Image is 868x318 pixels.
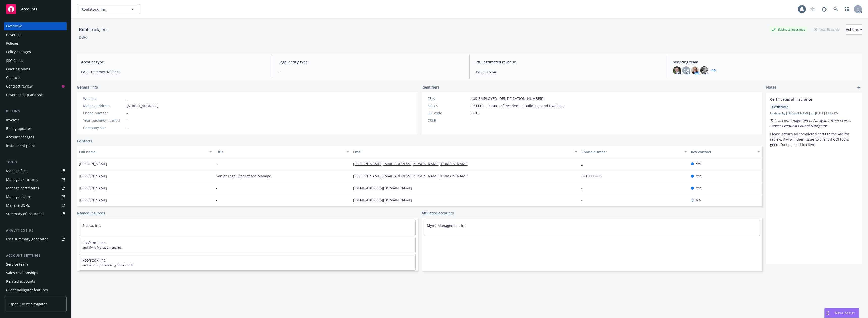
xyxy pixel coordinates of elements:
span: Yes [696,185,702,191]
a: +10 [710,69,716,72]
button: Key contact [689,146,762,158]
em: This account migrated to Navigator from ecerts. Process requests out of Navigator. [770,118,852,128]
span: [STREET_ADDRESS] [127,103,159,108]
a: Report a Bug [819,4,829,14]
a: Coverage [4,31,67,39]
div: Installment plans [6,142,36,150]
button: Nova Assist [824,308,859,318]
a: Installment plans [4,142,67,150]
div: Sales relationships [6,269,38,277]
a: Roofstock, Inc. [82,240,106,245]
div: Mailing address [83,103,125,108]
span: 531110 - Lessors of Residential Buildings and Dwellings [471,103,565,108]
div: DBA: - [79,35,88,40]
span: P&C - Commercial lines [81,69,266,74]
span: [PERSON_NAME] [79,173,107,179]
div: Total Rewards [812,26,842,33]
div: Related accounts [6,277,35,285]
a: Manage files [4,167,67,175]
a: Stessa, Inc. [82,223,101,228]
div: Coverage gap analysis [6,91,44,99]
span: and RentPrep Screening Services LLC [82,263,412,267]
a: Manage certificates [4,184,67,192]
a: Account charges [4,133,67,141]
span: and Mynd Management, Inc. [82,245,412,250]
div: Policy changes [6,48,31,56]
a: [PERSON_NAME][EMAIL_ADDRESS][PERSON_NAME][DOMAIN_NAME] [353,161,473,166]
a: 8015999096 [581,174,606,178]
span: [PERSON_NAME] [79,161,107,166]
span: Legal entity type [278,59,463,65]
a: Client navigator features [4,286,67,294]
div: Manage BORs [6,201,30,209]
div: Manage exposures [6,176,38,184]
span: Accounts [21,7,37,11]
button: Title [214,146,351,158]
div: Account charges [6,133,34,141]
button: Phone number [579,146,689,158]
a: Contacts [4,74,67,82]
div: Contract review [6,82,33,90]
span: P&C estimated revenue [476,59,661,65]
button: Roofstock, Inc. [77,4,140,14]
a: Contacts [77,138,92,144]
div: Drag to move [825,308,831,318]
img: photo [691,66,699,74]
span: Yes [696,161,702,166]
div: Policies [6,39,19,47]
span: [US_EMPLOYER_IDENTIFICATION_NUMBER] [471,96,544,101]
img: photo [673,66,681,74]
div: Certificates of InsuranceCertificatesUpdatedby [PERSON_NAME] on [DATE] 12:02 PMThis account migra... [766,93,862,151]
div: Summary of insurance [6,210,44,218]
a: - [581,161,587,166]
div: Billing updates [6,125,32,133]
div: CSLB [428,118,469,123]
span: Account type [81,59,266,65]
div: Coverage [6,31,22,39]
div: NAICS [428,103,469,108]
span: - [471,118,473,123]
span: - [278,69,463,74]
span: [PERSON_NAME] [79,197,107,203]
div: Website [83,96,125,101]
span: - [127,110,128,116]
a: Manage BORs [4,201,67,209]
a: Quoting plans [4,65,67,73]
a: Start snowing [807,4,818,14]
img: photo [700,66,708,74]
div: Key contact [691,149,754,155]
span: Manage exposures [4,176,67,184]
a: Mynd Management Inc [427,223,466,228]
div: Company size [83,125,125,130]
a: - [581,186,587,190]
span: Updated by [PERSON_NAME] on [DATE] 12:02 PM [770,111,858,116]
span: Servicing team [673,59,858,65]
div: SIC code [428,110,469,116]
div: Manage certificates [6,184,39,192]
div: SSC Cases [6,56,23,65]
a: Service team [4,260,67,268]
div: Account settings [4,253,67,258]
span: Nova Assist [835,311,855,315]
span: [PERSON_NAME] [79,185,107,191]
div: Phone number [83,110,125,116]
div: Analytics hub [4,228,67,233]
span: CW [683,68,689,73]
span: Certificates [772,105,788,109]
div: Overview [6,22,22,30]
a: Named insureds [77,210,105,216]
a: Search [831,4,841,14]
span: Identifiers [422,84,439,90]
button: Full name [77,146,214,158]
span: - [216,185,217,191]
span: $260,315.64 [476,69,661,74]
a: Switch app [842,4,852,14]
a: Invoices [4,116,67,124]
span: - [127,125,128,130]
div: Tools [4,160,67,165]
a: Affiliated accounts [422,210,454,216]
div: Manage claims [6,193,32,201]
span: No [696,197,701,203]
a: Billing updates [4,125,67,133]
span: - [216,161,217,166]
